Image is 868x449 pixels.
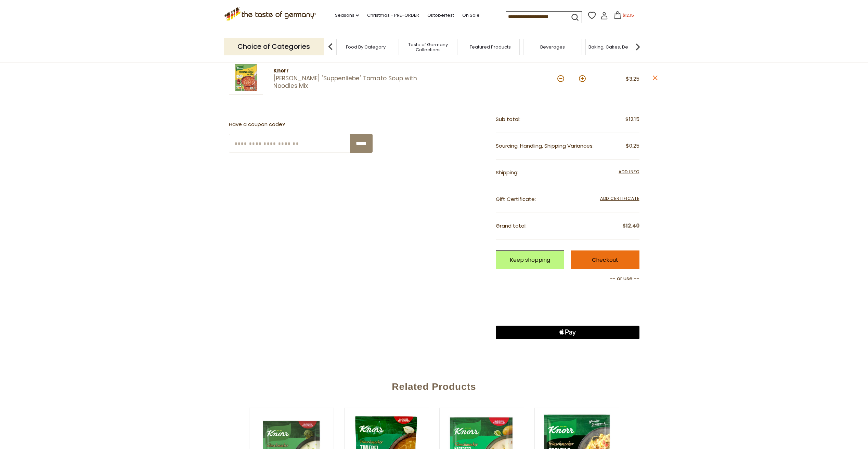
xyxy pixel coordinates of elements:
[626,75,639,82] span: $3.25
[196,371,672,399] div: Related Products
[470,44,511,50] a: Featured Products
[496,115,520,123] span: Sub total:
[229,60,263,95] img: Knorr Tomato Soup with Noodles
[496,222,527,229] span: Grand total:
[540,44,565,50] a: Beverages
[273,67,422,75] div: Knorr
[625,115,639,124] span: $12.15
[324,40,337,54] img: previous arrow
[273,75,422,90] a: [PERSON_NAME] "Suppenliebe" Tomato Soup with Noodles Mix
[496,274,639,283] p: -- or use --
[335,12,359,19] a: Seasons
[622,222,639,230] span: $12.40
[588,44,642,50] a: Baking, Cakes, Desserts
[496,142,594,149] span: Sourcing, Handling, Shipping Variances:
[631,40,645,54] img: next arrow
[346,44,386,50] a: Food By Category
[462,12,480,19] a: On Sale
[224,38,324,55] p: Choice of Categories
[427,12,454,19] a: Oktoberfest
[367,12,419,19] a: Christmas - PRE-ORDER
[401,42,455,52] a: Taste of Germany Collections
[496,250,564,269] a: Keep shopping
[623,12,634,18] span: $12.15
[496,195,536,203] span: Gift Certificate:
[609,11,638,22] button: $12.15
[626,142,639,150] span: $0.25
[496,169,518,176] span: Shipping:
[496,307,639,321] iframe: PayPal-paylater
[600,195,639,203] span: Add Certificate
[619,169,639,175] span: Add Info
[571,250,639,269] a: Checkout
[229,120,373,129] p: Have a coupon code?
[496,288,639,302] iframe: PayPal-paypal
